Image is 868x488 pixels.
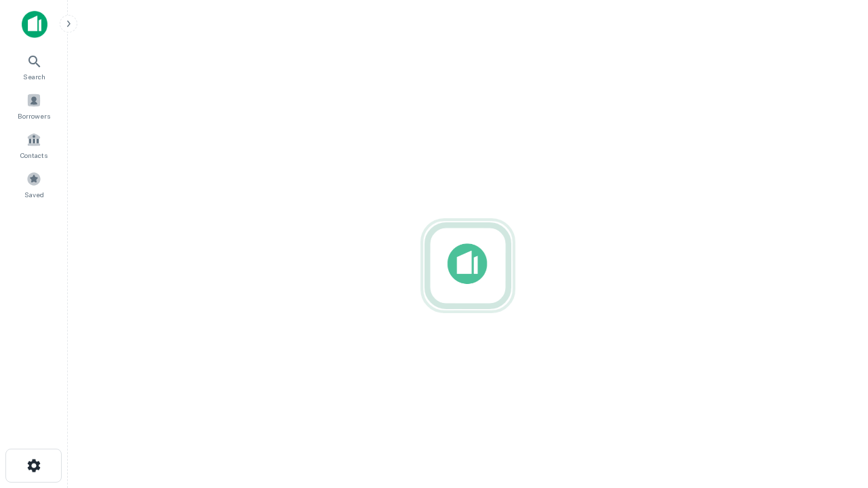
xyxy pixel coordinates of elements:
a: Borrowers [4,87,64,124]
span: Borrowers [18,110,50,121]
a: Saved [4,166,64,203]
span: Saved [24,189,44,200]
iframe: Chat Widget [800,336,868,401]
span: Contacts [20,150,47,161]
img: capitalize-icon.png [22,11,47,38]
span: Search [23,71,45,82]
a: Contacts [4,127,64,163]
a: Search [4,48,64,85]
